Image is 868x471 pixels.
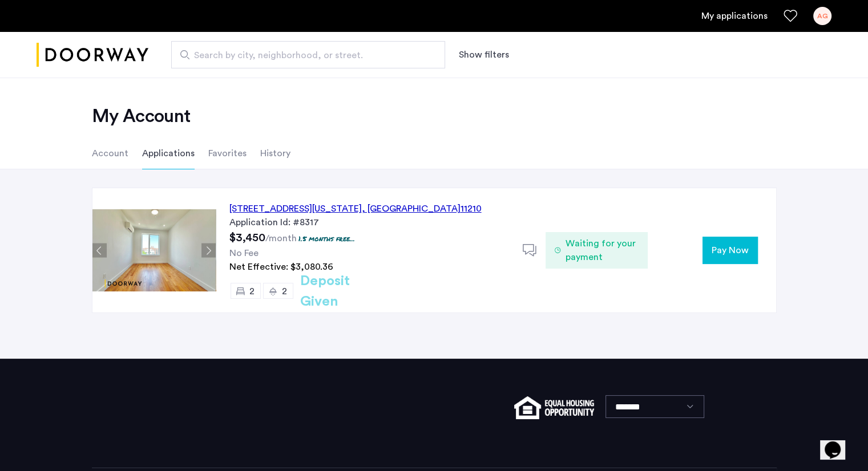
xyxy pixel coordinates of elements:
[712,243,749,257] span: Pay Now
[92,105,777,128] h2: My Account
[459,48,509,62] button: Show or hide filters
[514,396,594,419] img: equal-housing.png
[92,137,128,169] li: Account
[37,34,148,76] img: logo
[701,9,768,23] a: My application
[605,395,704,418] select: Language select
[249,287,255,296] span: 2
[260,137,290,169] li: History
[37,34,148,76] a: Cazamio logo
[784,9,797,23] a: Favorites
[208,137,247,169] li: Favorites
[298,234,355,243] p: 1.5 months free...
[265,234,297,243] sub: /month
[282,287,287,296] span: 2
[566,237,639,264] span: Waiting for your payment
[142,137,195,169] li: Applications
[362,204,461,213] span: , [GEOGRAPHIC_DATA]
[229,232,265,243] span: $3,450
[229,249,259,258] span: No Fee
[92,209,216,291] img: Apartment photo
[171,41,445,68] input: Apartment Search
[703,237,758,264] button: button
[813,7,831,25] div: AG
[300,271,391,312] h2: Deposit Given
[194,48,413,62] span: Search by city, neighborhood, or street.
[229,216,509,229] div: Application Id: #8317
[229,262,333,271] span: Net Effective: $3,080.36
[201,243,216,258] button: Next apartment
[229,202,482,216] div: [STREET_ADDRESS][US_STATE] 11210
[92,243,107,258] button: Previous apartment
[820,425,857,460] iframe: chat widget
